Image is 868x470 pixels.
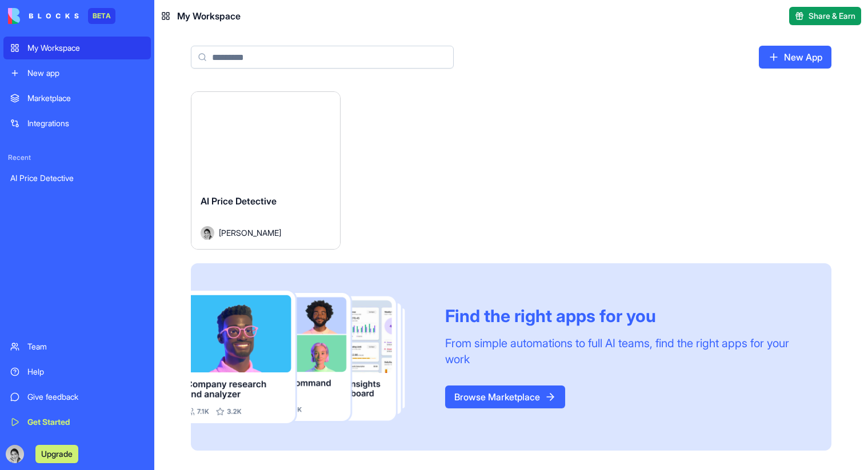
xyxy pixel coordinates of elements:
div: Give feedback [27,391,144,403]
span: Recent [3,153,151,162]
a: Browse Marketplace [445,385,565,408]
a: Give feedback [3,385,151,408]
div: From simple automations to full AI teams, find the right apps for your work [445,335,804,367]
div: Marketplace [27,93,144,104]
img: logo [8,8,79,24]
div: My Workspace [27,42,144,54]
img: ACg8ocKD4bzAdaUvb3LJs9GaWQLFrwc9nwTM21_tkAq2ym83rhOSOFmZEA=s96-c [6,445,24,463]
span: AI Price Detective [201,195,277,207]
div: New app [27,67,144,79]
div: Find the right apps for you [445,306,804,326]
a: New App [759,46,831,69]
span: Share & Earn [809,10,855,22]
a: Team [3,335,151,358]
a: AI Price Detective [3,167,151,190]
div: BETA [88,8,115,24]
a: Upgrade [35,448,78,459]
img: Avatar [201,226,214,240]
span: My Workspace [177,9,241,23]
img: Frame_181_egmpey.png [191,291,427,423]
a: My Workspace [3,37,151,59]
div: Team [27,341,144,352]
button: Upgrade [35,445,78,463]
a: BETA [8,8,115,24]
a: Get Started [3,411,151,433]
a: Integrations [3,112,151,135]
div: Help [27,366,144,377]
button: Share & Earn [789,7,861,25]
div: AI Price Detective [10,172,144,184]
a: New app [3,62,151,85]
a: Marketplace [3,87,151,110]
div: Get Started [27,416,144,428]
a: AI Price DetectiveAvatar[PERSON_NAME] [191,91,341,250]
span: [PERSON_NAME] [219,227,281,239]
a: Help [3,360,151,383]
div: Integrations [27,118,144,129]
